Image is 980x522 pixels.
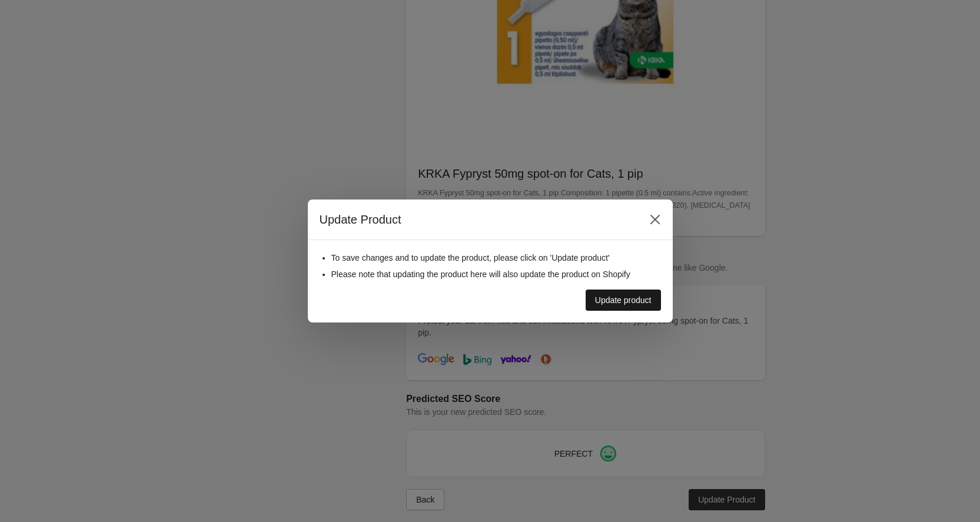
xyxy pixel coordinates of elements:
li: To save changes and to update the product, please click on 'Update product' [331,252,661,264]
li: Please note that updating the product here will also update the product on Shopify [331,268,661,280]
h2: Update Product [320,211,633,228]
button: Close [645,209,666,230]
button: Update product [586,290,661,311]
div: Update product [595,295,652,305]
